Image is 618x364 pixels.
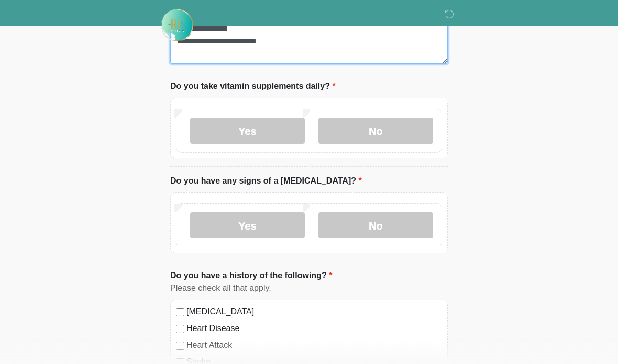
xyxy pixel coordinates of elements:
[170,175,362,187] label: Do you have any signs of a [MEDICAL_DATA]?
[318,212,433,238] label: No
[186,322,442,335] label: Heart Disease
[186,339,442,351] label: Heart Attack
[190,212,305,238] label: Yes
[176,308,184,316] input: [MEDICAL_DATA]
[170,282,448,294] div: Please check all that apply.
[170,269,332,282] label: Do you have a history of the following?
[170,80,336,93] label: Do you take vitamin supplements daily?
[318,118,433,144] label: No
[190,118,305,144] label: Yes
[186,305,442,318] label: [MEDICAL_DATA]
[176,342,184,350] input: Heart Attack
[160,8,194,42] img: Rehydrate Aesthetics & Wellness Logo
[176,325,184,333] input: Heart Disease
